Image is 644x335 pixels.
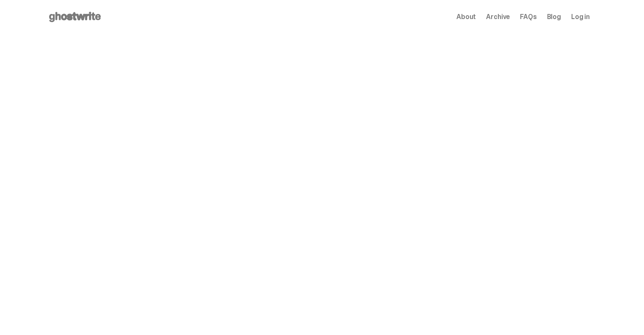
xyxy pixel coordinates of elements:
[520,14,536,20] a: FAQs
[456,14,476,20] a: About
[571,14,590,20] a: Log in
[547,14,561,20] a: Blog
[486,14,510,20] a: Archive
